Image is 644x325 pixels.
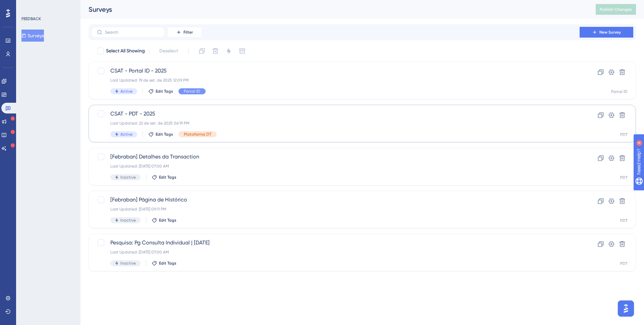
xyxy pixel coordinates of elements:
[159,47,178,55] span: Deselect
[110,110,560,118] span: CSAT - PDT - 2025
[110,249,560,255] div: Last Updated: [DATE] 07:00 AM
[21,30,44,42] button: Surveys
[620,218,628,223] div: PDT
[47,3,49,9] div: 4
[183,30,193,35] span: Filter
[616,298,636,319] iframe: UserGuiding AI Assistant Launcher
[159,261,176,266] span: Edit Tags
[159,218,176,223] span: Edit Tags
[120,261,136,266] span: Inactive
[120,132,132,137] span: Active
[110,196,560,204] span: [Febraban] Página de Histórico
[110,121,560,126] div: Last Updated: 22 de set. de 2025 06:19 PM
[153,45,184,57] button: Deselect
[156,132,173,137] span: Edit Tags
[110,206,560,212] div: Last Updated: [DATE] 09:11 PM
[152,218,176,223] button: Edit Tags
[148,132,173,137] button: Edit Tags
[120,175,136,180] span: Inactive
[120,89,132,94] span: Active
[159,175,176,180] span: Edit Tags
[106,47,145,55] span: Select All Showing
[184,132,211,137] span: Plataforma DT
[16,2,42,10] span: Need Help?
[580,27,633,38] button: New Survey
[21,16,41,21] div: FEEDBACK
[105,30,159,35] input: Search
[152,175,176,180] button: Edit Tags
[600,7,632,12] span: Publish Changes
[156,89,173,94] span: Edit Tags
[184,89,200,94] span: Portal ID
[152,261,176,266] button: Edit Tags
[620,132,628,137] div: PDT
[168,27,201,38] button: Filter
[596,4,636,15] button: Publish Changes
[611,89,628,94] div: Portal ID
[110,164,560,169] div: Last Updated: [DATE] 07:00 AM
[620,175,628,180] div: PDT
[148,89,173,94] button: Edit Tags
[110,239,560,247] span: Pesquisa: Pg Consulta Individual | [DATE]
[89,5,579,14] div: Surveys
[110,153,560,161] span: [Febraban] Detalhes da Transaction
[110,67,560,75] span: CSAT - Portal ID - 2025
[110,78,560,83] div: Last Updated: 19 de set. de 2025 12:09 PM
[620,261,628,266] div: PDT
[120,218,136,223] span: Inactive
[599,30,621,35] span: New Survey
